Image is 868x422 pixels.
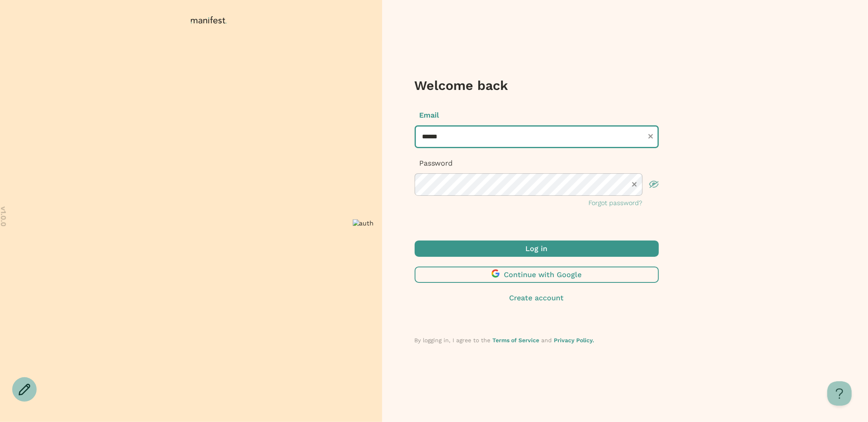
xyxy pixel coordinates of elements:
[827,381,852,406] iframe: Toggle Customer Support
[589,198,643,208] button: Forgot password?
[415,337,595,343] span: By logging in, I agree to the and
[353,219,374,227] img: auth
[415,241,659,257] button: Log in
[415,77,659,94] h3: Welcome back
[415,110,659,120] p: Email
[415,267,659,283] button: Continue with Google
[415,293,659,303] button: Create account
[554,337,595,343] a: Privacy Policy.
[415,158,659,168] p: Password
[493,337,540,343] a: Terms of Service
